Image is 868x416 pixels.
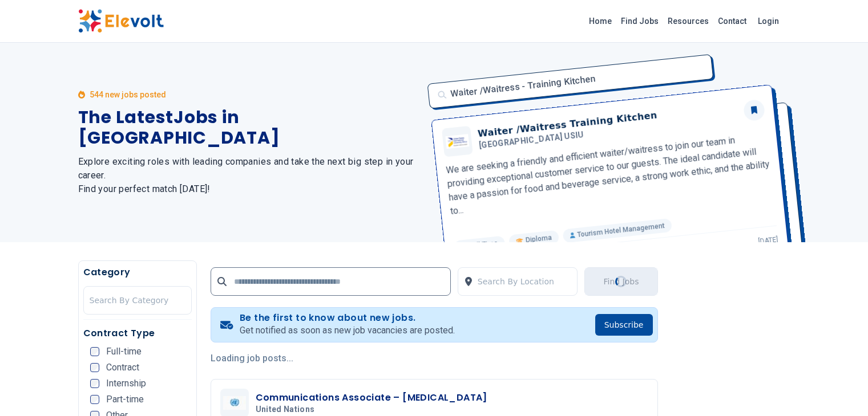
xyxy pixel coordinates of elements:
[106,395,144,404] span: Part-time
[223,396,246,409] img: United Nations
[240,324,455,337] p: Get notified as soon as new job vacancies are posted.
[584,12,616,30] a: Home
[78,155,421,196] h2: Explore exciting roles with leading companies and take the next big step in your career. Find you...
[616,12,663,30] a: Find Jobs
[83,327,192,340] h5: Contract Type
[584,267,657,296] button: Find JobsLoading...
[595,314,653,336] button: Subscribe
[78,9,164,33] img: Elevolt
[83,266,192,279] h5: Category
[90,363,99,372] input: Contract
[106,379,146,388] span: Internship
[78,107,421,148] h1: The Latest Jobs in [GEOGRAPHIC_DATA]
[90,379,99,388] input: Internship
[90,395,99,404] input: Part-time
[751,10,786,32] a: Login
[90,89,166,100] p: 544 new jobs posted
[240,312,455,324] h4: Be the first to know about new jobs.
[615,275,628,288] div: Loading...
[106,363,139,372] span: Contract
[106,347,142,356] span: Full-time
[211,352,658,365] p: Loading job posts...
[256,405,315,415] span: United Nations
[256,391,487,405] h3: Communications Associate – [MEDICAL_DATA]
[663,12,713,30] a: Resources
[713,12,751,30] a: Contact
[90,347,99,356] input: Full-time
[811,361,868,416] iframe: Chat Widget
